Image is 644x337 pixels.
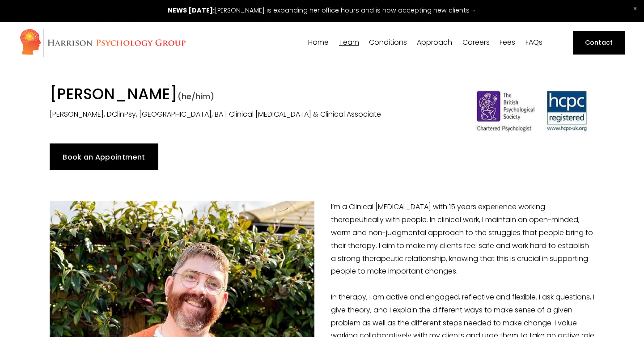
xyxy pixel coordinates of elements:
a: folder dropdown [417,38,452,47]
a: Book an Appointment [50,143,158,170]
a: Careers [462,38,490,47]
span: Approach [417,39,452,46]
span: Conditions [369,39,407,46]
span: (he/him) [178,91,214,102]
h1: [PERSON_NAME] [50,85,454,106]
a: Home [308,38,329,47]
a: Contact [573,31,624,54]
span: Team [339,39,359,46]
img: Harrison Psychology Group [19,28,186,57]
a: folder dropdown [369,38,407,47]
a: Fees [500,38,515,47]
p: [PERSON_NAME], DClinPsy, [GEOGRAPHIC_DATA], BA | Clinical [MEDICAL_DATA] & Clinical Associate [50,108,454,121]
a: FAQs [525,38,542,47]
a: folder dropdown [339,38,359,47]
